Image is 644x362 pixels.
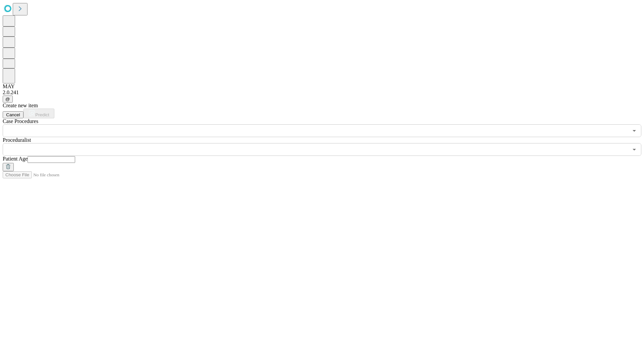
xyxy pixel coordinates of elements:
[3,103,38,108] span: Create new item
[3,89,641,96] div: 2.0.241
[3,118,38,124] span: Scheduled Procedure
[35,112,49,117] span: Predict
[3,156,28,162] span: Patient Age
[3,137,31,143] span: Proceduralist
[630,145,639,154] button: Open
[3,96,13,103] button: @
[3,111,23,118] button: Cancel
[23,109,54,118] button: Predict
[630,126,639,135] button: Open
[5,97,10,102] span: @
[6,112,20,117] span: Cancel
[3,83,641,89] div: MAY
